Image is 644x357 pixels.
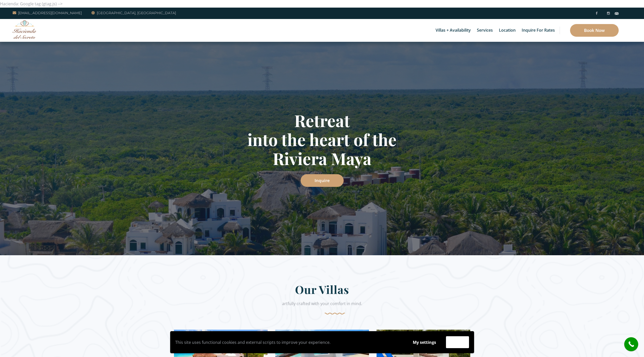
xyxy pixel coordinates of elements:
a: Book Now [570,24,619,37]
h2: Our Villas [174,282,470,300]
img: Tripadvisor_logomark.svg [615,12,619,15]
i: call [626,339,637,350]
a: Services [474,19,495,42]
a: Inquire [301,174,344,187]
a: [GEOGRAPHIC_DATA], [GEOGRAPHIC_DATA] [91,10,176,16]
a: [EMAIL_ADDRESS][DOMAIN_NAME] [13,10,82,16]
a: call [624,337,638,351]
div: artfully crafted with your comfort in mind. [174,300,470,314]
p: This site uses functional cookies and external scripts to improve your experience. [175,339,403,346]
h1: Retreat into the heart of the Riviera Maya [174,111,470,168]
a: Inquire for Rates [519,19,557,42]
a: Location [496,19,518,42]
button: Accept [446,336,469,348]
button: My settings [408,336,441,348]
img: Awesome Logo [13,20,37,39]
a: Villas + Availability [433,19,473,42]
